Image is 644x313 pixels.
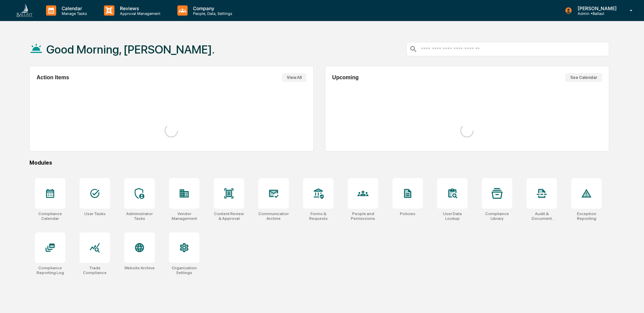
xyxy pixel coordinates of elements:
[16,4,33,17] img: logo
[400,211,415,216] div: Policies
[214,211,244,221] div: Content Review & Approval
[437,211,468,221] div: User Data Lookup
[527,211,557,221] div: Audit & Document Logs
[188,11,236,16] p: People, Data, Settings
[56,11,90,16] p: Manage Tasks
[572,11,620,16] p: Admin • Ballast
[258,211,289,221] div: Communications Archive
[84,211,106,216] div: User Tasks
[35,211,65,221] div: Compliance Calendar
[565,73,602,82] button: See Calendar
[29,160,609,166] div: Modules
[46,43,215,56] h1: Good Morning, [PERSON_NAME].
[114,11,164,16] p: Approval Management
[80,266,110,275] div: Trade Compliance
[124,266,155,270] div: Website Archive
[282,73,306,82] button: View All
[482,211,512,221] div: Compliance Library
[37,75,69,81] h2: Action Items
[169,211,199,221] div: Vendor Management
[571,211,602,221] div: Exception Reporting
[188,5,236,11] p: Company
[35,266,65,275] div: Compliance Reporting Log
[303,211,334,221] div: Forms & Requests
[114,5,164,11] p: Reviews
[348,211,378,221] div: People and Permissions
[124,211,155,221] div: Administrator Tasks
[572,5,620,11] p: [PERSON_NAME]
[169,266,199,275] div: Organization Settings
[332,75,359,81] h2: Upcoming
[56,5,90,11] p: Calendar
